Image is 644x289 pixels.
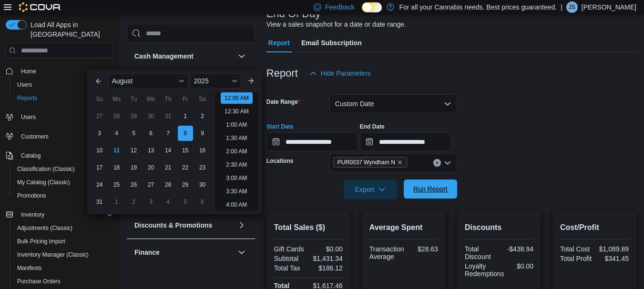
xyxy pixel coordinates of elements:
h2: Average Spent [369,222,438,233]
a: Customers [17,131,52,142]
input: Press the down key to enter a popover containing a calendar. Press the escape key to close the po... [266,132,358,151]
a: Promotions [13,190,50,201]
a: Purchase Orders [13,276,64,287]
h3: Discounts & Promotions [134,220,212,230]
button: Bulk Pricing Import [10,235,117,248]
button: Run Report [404,179,457,199]
span: Users [17,111,113,123]
label: Date Range [266,98,300,106]
div: day-20 [143,160,159,175]
button: Hide Parameters [306,64,375,83]
div: day-1 [109,194,124,209]
div: $341.45 [596,255,629,262]
span: Classification (Classic) [13,163,113,175]
div: Fr [178,91,193,107]
div: day-12 [126,143,142,158]
button: Custom Date [329,94,457,113]
div: Subtotal [274,255,307,262]
div: $1,089.89 [596,245,629,253]
div: day-24 [92,177,107,192]
span: Run Report [413,184,448,194]
button: Inventory [2,208,117,221]
a: Adjustments (Classic) [13,222,76,234]
button: Cash Management [134,51,234,61]
div: day-27 [92,109,107,124]
div: $1,431.34 [310,255,343,262]
h3: Cash Management [134,51,194,61]
span: Users [21,113,36,121]
span: Home [17,65,113,77]
p: [PERSON_NAME] [582,1,636,13]
span: Reports [13,92,113,104]
button: Promotions [10,189,117,202]
div: Total Tax [274,264,307,272]
span: August [112,77,133,85]
span: Users [13,79,113,90]
div: day-23 [195,160,210,175]
div: $0.00 [310,245,343,253]
span: PUR0037 Wyndham N [333,157,407,168]
li: 12:30 AM [221,106,253,117]
h2: Total Sales ($) [274,222,343,233]
span: Adjustments (Classic) [17,224,72,232]
button: Catalog [2,149,117,162]
div: August, 2025 [91,108,211,210]
div: day-31 [92,194,107,209]
li: 1:30 AM [222,132,251,144]
div: day-30 [195,177,210,192]
button: Discounts & Promotions [134,220,234,230]
label: Locations [266,157,294,165]
button: Clear input [433,159,441,167]
a: Reports [13,92,41,104]
div: $0.00 [508,262,533,270]
div: day-26 [126,177,142,192]
button: Home [2,64,117,78]
div: day-3 [143,194,159,209]
span: Users [17,81,32,89]
span: Inventory Manager (Classic) [17,251,89,259]
div: day-2 [195,109,210,124]
div: day-18 [109,160,124,175]
div: day-25 [109,177,124,192]
span: Manifests [17,264,41,272]
div: day-5 [178,194,193,209]
button: Users [17,111,40,123]
button: Inventory [17,209,48,220]
div: day-4 [109,126,124,141]
li: 3:00 AM [222,172,251,184]
label: Start Date [266,123,294,130]
div: day-10 [92,143,107,158]
p: | [561,1,562,13]
input: Dark Mode [362,2,382,12]
div: day-9 [195,126,210,141]
span: Email Subscription [301,33,362,52]
span: 2025 [194,77,209,85]
h3: Finance [134,248,160,257]
button: Adjustments (Classic) [10,221,117,235]
span: Customers [17,130,113,142]
ul: Time [215,92,258,210]
span: Hide Parameters [321,69,371,78]
a: Bulk Pricing Import [13,236,69,247]
div: Gift Cards [274,245,307,253]
div: day-29 [126,109,142,124]
span: Catalog [17,150,113,161]
button: Open list of options [444,159,451,167]
span: Feedback [325,2,354,12]
div: Loyalty Redemptions [465,262,504,278]
div: day-7 [161,126,176,141]
span: Customers [21,133,49,140]
span: Export [349,180,391,199]
li: 3:30 AM [222,186,251,197]
button: Export [344,180,397,199]
div: day-13 [143,143,159,158]
div: Total Profit [560,255,593,262]
span: Adjustments (Classic) [13,222,113,234]
button: Discounts & Promotions [236,219,247,231]
label: End Date [360,123,385,130]
div: day-30 [143,109,159,124]
span: Bulk Pricing Import [17,238,65,245]
span: Report [268,33,290,52]
span: Home [21,68,36,75]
